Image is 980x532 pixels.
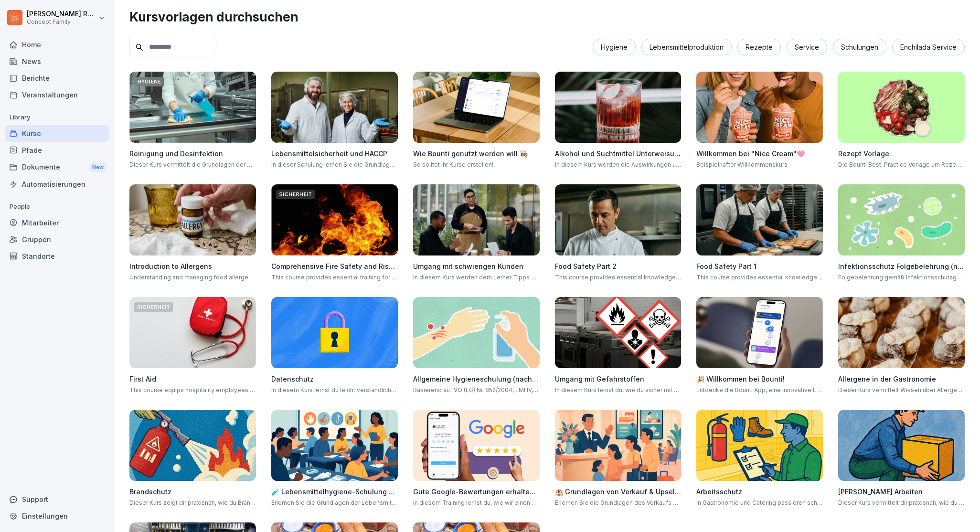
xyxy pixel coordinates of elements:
div: Support [5,491,109,508]
img: b0iy7e1gfawqjs4nezxuanzk.png [129,410,256,481]
div: Dokumente [5,159,109,176]
p: People [5,199,109,214]
p: Dieser Kurs vermittelt dir praxisnah, wie du ergonomisch arbeitest, typische Gefahren an deinem A... [838,499,965,507]
a: DokumenteNew [5,159,109,176]
img: np8timnq3qj8z7jdjwtlli73.png [271,72,398,143]
h4: 🧪 Lebensmittelhygiene-Schulung nach LMHV [271,487,398,497]
p: [PERSON_NAME] Rausch [27,10,96,18]
img: b3scv1ka9fo4r8z7pnfn70nb.png [838,72,965,143]
p: Folgebelehrung gemäß Infektionsschutzgesetz §43 IfSG. Diese Schulung ist nur gültig in Kombinatio... [838,273,965,282]
p: In diesem Kurs lernst du leicht verständlich die Grundlagen der DSGVO kennen und erfährst, wie du... [271,386,398,394]
p: Dieser Kurs zeigt dir praxisnah, wie du Brände in der Gastronomie verhinderst, Fettbrände sicher ... [129,499,256,507]
img: r9f294wq4cndzvq6mzt1bbrd.png [555,72,682,143]
img: a8yn40tlpli2795yia0sxgfc.png [555,410,682,481]
img: bgsrfyvhdm6180ponve2jajk.png [696,410,823,481]
img: tgff07aey9ahi6f4hltuk21p.png [838,184,965,255]
p: Concept Family [27,19,96,25]
h4: First Aid [129,374,256,384]
a: Mitarbeiter [5,214,109,231]
h4: Food Safety Part 1 [696,261,823,271]
img: idy8elroa8tdh8pf64fhm0tv.png [555,184,682,255]
a: Kurse [5,125,109,142]
h4: Rezept Vorlage [838,149,965,159]
img: ibmq16c03v2u1873hyb2ubud.png [413,184,540,255]
h4: [PERSON_NAME] Arbeiten [838,487,965,497]
h4: Allergene in der Gastronomie [838,374,965,384]
h4: Alkohol und Suchtmittel Unterweisung [555,149,682,159]
img: gxsnf7ygjsfsmxd96jxi4ufn.png [413,297,540,368]
img: dxikevl05c274fqjcx4fmktu.png [129,184,256,255]
img: hqs2rtymb8uaablm631q6ifx.png [129,72,256,143]
img: b4eu0mai1tdt6ksd7nlke1so.png [696,297,823,368]
p: In diesem Kurs lernst du, wie du sicher mit Gefahrstoffen umgehst. Du erfährst, was die Gefahrsto... [555,386,682,394]
img: iwscqm9zjbdjlq9atufjsuwv.png [413,410,540,481]
div: Rezepte [737,39,781,55]
h4: Wie Bounti genutzt werden will 👩🏽‍🍳 [413,149,540,159]
h4: Comprehensive Fire Safety and Risk Management [271,261,398,271]
div: Lebensmittelproduktion [641,39,732,55]
a: Automatisierungen [5,176,109,192]
p: Erlernen Sie die Grundlagen des Verkaufs und Upsellings in der Hospitality-Branche. Entwickeln Si... [555,499,682,507]
div: New [90,162,106,173]
p: Erlernen Sie die Grundlagen der Lebensmittelhygiene gemäß LMHV und EU-Verordnungen. Verstehen Sie... [271,499,398,507]
img: h7jpezukfv8pwd1f3ia36uzh.png [271,410,398,481]
img: bqcw87wt3eaim098drrkbvff.png [413,72,540,143]
p: In diesem Kurs werden dem Lerner Tipps an die Hand gegeben, wie man effektiv mit schwierigen Kund... [413,273,540,282]
h4: Infektionsschutz Folgebelehrung (nach §43 IfSG) [838,261,965,271]
p: Dieser Kurs vermittelt Wissen über Allergene, deren Kennzeichnung und Kommunikation, Küchenmanage... [838,386,965,394]
h4: Allgemeine Hygieneschulung (nach LHMV §4) [413,374,540,384]
div: Standorte [5,248,109,265]
p: Library [5,110,109,125]
div: Enchilada Service [892,39,965,55]
p: In diesem Training lernst du, wie wir einen herausragenden Service bieten, um Kunden dazu zu brin... [413,499,540,507]
div: Hygiene [593,39,636,55]
p: In dieser Schulung lernen Sie die Grundlagen der Lebensmittelsicherheit und des HACCP-Systems ken... [271,160,398,169]
a: Home [5,36,109,53]
p: This course equips hospitality employees with basic first aid knowledge, empowering them to respo... [129,386,256,394]
div: Service [787,39,827,55]
img: gp1n7epbxsf9lzaihqn479zn.png [271,297,398,368]
p: In diesem Kurs werden die Auswirkungen und Risiken von Alkohol, Rauchen, Medikamenten und Drogen ... [555,160,682,169]
img: ro33qf0i8ndaw7nkfv0stvse.png [555,297,682,368]
p: So solltet ihr Kurse erstellen! [413,160,540,169]
img: azkf4rt9fjv8ktem2r20o1ft.png [696,184,823,255]
img: ns5fm27uu5em6705ixom0yjt.png [838,410,965,481]
a: Gruppen [5,231,109,248]
p: This course provides essential training for Fire Marshals, covering fire safety risk assessment, ... [271,273,398,282]
h4: Brandschutz [129,487,256,497]
h4: Lebensmittelsicherheit und HACCP [271,149,398,159]
h1: Kursvorlagen durchsuchen [129,8,965,26]
p: This course provides essential knowledge and practical steps to ensure food safety and hygiene in... [696,273,823,282]
a: Einstellungen [5,508,109,524]
p: Entdecke die Bounti App, eine innovative Lernplattform, die dir flexibles und unterhaltsames Lern... [696,386,823,394]
h4: Gute Google-Bewertungen erhalten 🌟 [413,487,540,497]
img: q9ka5lds5r8z6j6e6z37df34.png [838,297,965,368]
div: Schulungen [833,39,886,55]
a: Pfade [5,142,109,159]
h4: 🏨 Grundlagen von Verkauf & Upselling [555,487,682,497]
h4: Umgang mit Gefahrstoffen [555,374,682,384]
img: foxua5kpv17jml0j7mk1esed.png [271,184,398,255]
h4: 🎉 Willkommen bei Bounti! [696,374,823,384]
p: Die Bounti Best-Practice Vorlage um Rezepte zu vermitteln. Anschaulich, einfach und spielerisch. 🥗 [838,160,965,169]
h4: Reinigung und Desinfektion [129,149,256,159]
a: Berichte [5,70,109,86]
p: In Gastronomie und Catering passieren schnell Unfälle – ob Schnitt, Verbrennung oder Sturz. In di... [696,499,823,507]
a: News [5,53,109,70]
p: Basierend auf VO (EG) Nr. 852/2004, LMHV, DIN10514 und IFSG. Jährliche Wiederholung empfohlen. Mi... [413,386,540,394]
h4: Arbeitsschutz [696,487,823,497]
img: fznu17m1ob8tvsr7inydjegy.png [696,72,823,143]
p: Understanding and managing food allergens are crucial in the hospitality industry to ensure the s... [129,273,256,282]
p: Dieser Kurs vermittelt die Grundlagen der Reinigung und Desinfektion in der Lebensmittelproduktion. [129,160,256,169]
img: ovcsqbf2ewum2utvc3o527vw.png [129,297,256,368]
a: Veranstaltungen [5,86,109,103]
